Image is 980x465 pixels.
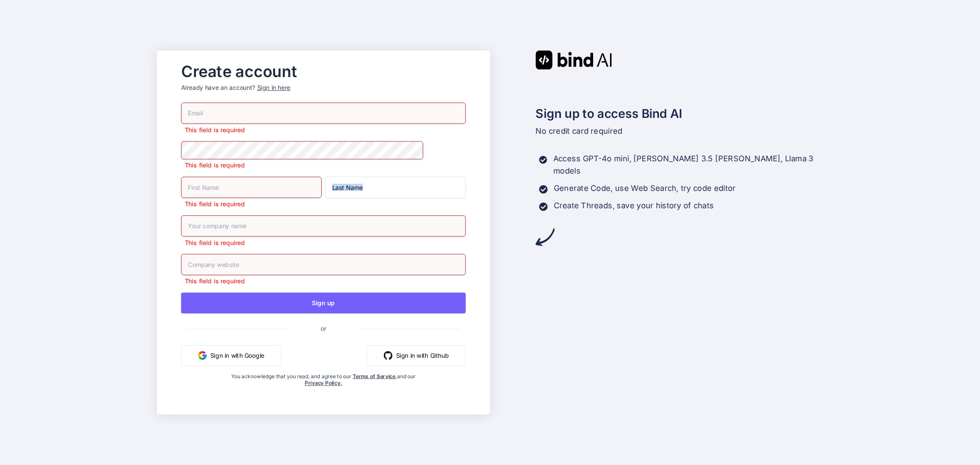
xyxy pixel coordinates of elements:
p: No credit card required [535,125,823,137]
img: Bind AI logo [535,51,612,69]
p: This field is required [181,161,466,170]
button: Sign in with Google [181,345,281,366]
img: arrow [535,228,554,247]
h2: Sign up to access Bind AI [535,104,823,123]
p: Create Threads, save your history of chats [554,200,714,212]
button: Sign up [181,292,466,313]
p: This field is required [181,126,466,134]
input: Your company name [181,215,466,237]
input: Email [181,103,466,124]
p: This field is required [181,238,466,247]
div: Sign in here [257,84,290,92]
p: Generate Code, use Web Search, try code editor [554,182,736,194]
input: First Name [181,177,322,198]
div: You acknowledge that you read, and agree to our and our [229,373,419,407]
h2: Create account [181,64,466,78]
p: Access GPT-4o mini, [PERSON_NAME] 3.5 [PERSON_NAME], Llama 3 models [553,153,823,178]
a: Terms of Service [353,373,397,379]
p: This field is required [181,200,322,208]
img: github [384,351,393,360]
p: Already have an account? [181,84,466,92]
a: Privacy Policy. [305,380,342,386]
input: Last Name [325,177,465,198]
button: Sign in with Github [367,345,466,366]
input: Company website [181,254,466,275]
span: or [286,317,361,339]
img: google [198,351,207,360]
p: This field is required [181,277,466,285]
